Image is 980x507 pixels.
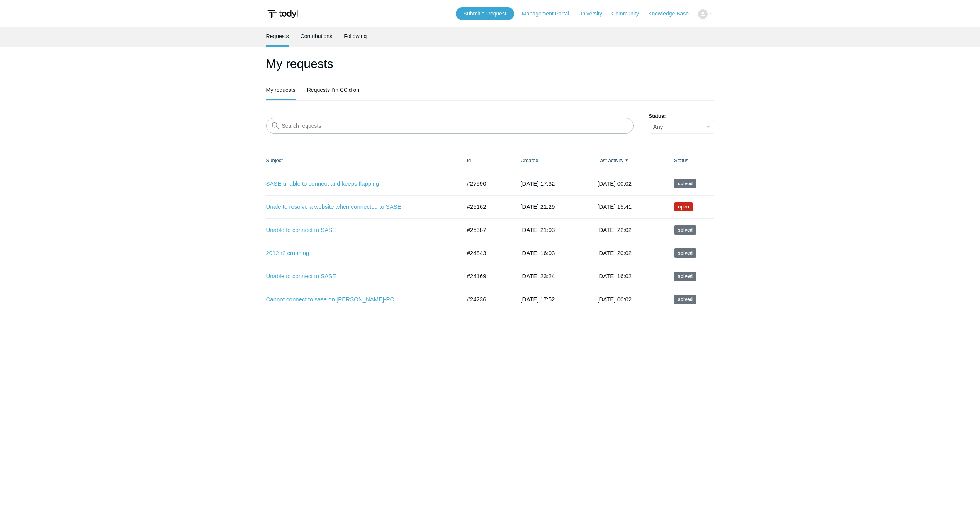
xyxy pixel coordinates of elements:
[674,179,696,188] span: This request has been solved
[648,10,696,18] a: Knowledge Base
[266,249,450,258] a: 2012 r2 crashing
[674,295,696,304] span: This request has been solved
[597,180,632,187] time: 2025-09-18T00:02:09+00:00
[459,288,513,311] td: #24236
[674,225,696,235] span: This request has been solved
[666,149,714,172] th: Status
[520,250,555,256] time: 2025-05-13T16:03:52+00:00
[520,273,555,279] time: 2025-04-09T23:24:54+00:00
[520,180,555,187] time: 2025-08-21T17:32:08+00:00
[266,226,450,235] a: Unable to connect to SASE
[266,272,450,281] a: Unable to connect to SASE
[266,149,459,172] th: Subject
[266,179,450,188] a: SASE unable to connect and keeps flapping
[459,172,513,195] td: #27590
[266,7,299,21] img: Todyl Support Center Help Center home page
[301,27,333,45] a: Contributions
[266,54,714,73] h1: My requests
[597,226,632,233] time: 2025-06-29T22:02:06+00:00
[611,10,647,18] a: Community
[266,203,450,211] a: Unale to resolve a website when connected to SASE
[597,157,623,163] a: Last activity▼
[520,296,555,303] time: 2025-04-14T17:52:14+00:00
[459,265,513,288] td: #24169
[522,10,577,18] a: Management Portal
[597,273,632,279] time: 2025-05-21T16:02:28+00:00
[597,296,632,303] time: 2025-05-06T00:02:05+00:00
[649,112,714,120] label: Status:
[625,157,628,163] span: ▼
[459,195,513,218] td: #25162
[456,7,514,20] a: Submit a Request
[266,27,289,45] a: Requests
[344,27,367,45] a: Following
[459,149,513,172] th: Id
[266,81,296,99] a: My requests
[459,218,513,242] td: #25387
[520,203,555,210] time: 2025-05-28T21:29:36+00:00
[578,10,610,18] a: University
[520,157,538,163] a: Created
[520,226,555,233] time: 2025-06-09T21:03:25+00:00
[674,272,696,281] span: This request has been solved
[459,242,513,265] td: #24843
[597,203,632,210] time: 2025-09-16T15:41:31+00:00
[674,202,693,211] span: We are working on a response for you
[266,118,634,134] input: Search requests
[597,250,632,256] time: 2025-06-08T20:02:11+00:00
[307,81,359,99] a: Requests I'm CC'd on
[674,248,696,258] span: This request has been solved
[266,295,450,304] a: Cannot connect to sase on [PERSON_NAME]-PC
